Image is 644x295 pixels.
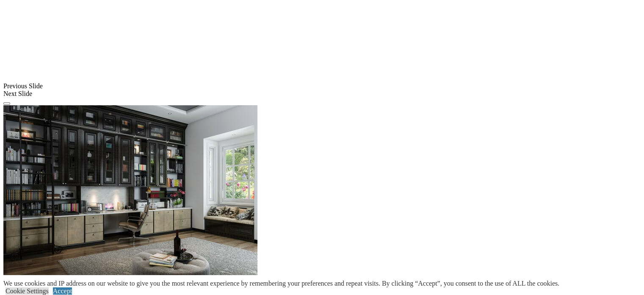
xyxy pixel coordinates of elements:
[3,105,257,275] img: Banner for mobile view
[3,280,559,287] div: We use cookies and IP address on our website to give you the most relevant experience by remember...
[3,82,641,90] div: Previous Slide
[3,90,641,98] div: Next Slide
[6,287,49,295] a: Cookie Settings
[53,287,72,295] a: Accept
[3,102,10,105] button: Click here to pause slide show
